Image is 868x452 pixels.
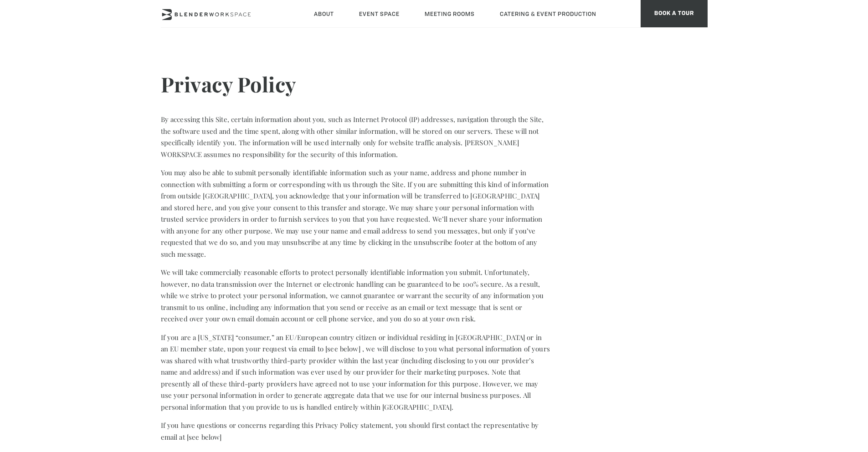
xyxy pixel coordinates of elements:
p: You may also be able to submit personally identifiable information such as your name, address and... [161,167,550,260]
p: We will take commercially reasonable efforts to protect personally identifiable information you s... [161,267,550,325]
p: If you are a [US_STATE] “consumer,” an EU/European country citizen or individual residing in [GEO... [161,332,550,413]
p: If you have questions or concerns regarding this Privacy Policy statement, you should first conta... [161,420,550,443]
p: By accessing this Site, certain information about you, such as Internet Protocol (IP) addresses, ... [161,114,550,160]
strong: Privacy Policy [161,70,296,97]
